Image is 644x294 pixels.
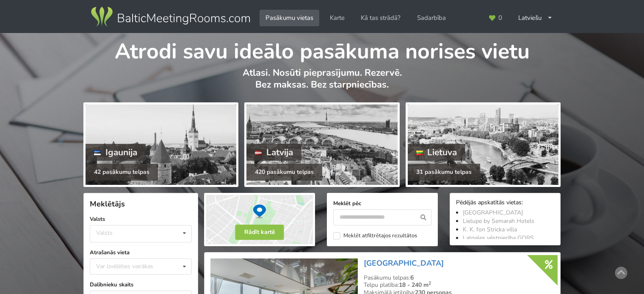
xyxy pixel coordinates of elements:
div: Pēdējās apskatītās vietas: [456,199,554,207]
img: Rādīt kartē [204,193,315,246]
a: Lietuva 31 pasākumu telpas [406,102,561,187]
sup: 2 [428,280,431,286]
label: Atrašanās vieta [90,248,192,257]
a: [GEOGRAPHIC_DATA] [463,209,523,217]
a: Sadarbība [411,10,452,26]
h1: Atrodi savu ideālo pasākuma norises vietu [83,33,561,65]
strong: 18 - 240 m [399,281,431,289]
label: Dalībnieku skaits [90,280,192,289]
a: Latgales vēstniecība GORS [463,234,534,242]
label: Meklēt atfiltrētajos rezultātos [333,232,417,239]
a: K. K. fon Stricka villa [463,225,517,234]
a: Latvija 420 pasākumu telpas [244,102,399,187]
a: [GEOGRAPHIC_DATA] [364,258,444,268]
a: Karte [324,10,351,26]
div: Var izvēlēties vairākas [94,261,172,271]
a: Igaunija 42 pasākumu telpas [83,102,238,187]
label: Meklēt pēc [333,199,431,208]
div: Lietuva [408,144,466,161]
div: Telpu platība: [364,281,554,289]
div: Latviešu [512,10,558,26]
div: Igaunija [86,144,146,161]
div: 42 pasākumu telpas [86,164,158,181]
div: 31 pasākumu telpas [408,164,480,181]
a: Kā tas strādā? [355,10,406,26]
div: Latvija [246,144,301,161]
button: Rādīt kartē [235,225,284,240]
a: Pasākumu vietas [260,10,319,26]
img: Baltic Meeting Rooms [89,5,252,29]
div: Valsts [96,229,113,236]
label: Valsts [90,215,192,223]
span: Meklētājs [90,199,125,209]
span: 0 [498,15,502,21]
a: Lielupe by Semarah Hotels [463,217,534,225]
strong: 6 [410,274,414,282]
p: Atlasi. Nosūti pieprasījumu. Rezervē. Bez maksas. Bez starpniecības. [83,67,561,99]
div: Pasākumu telpas: [364,274,554,282]
div: 420 pasākumu telpas [246,164,322,181]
